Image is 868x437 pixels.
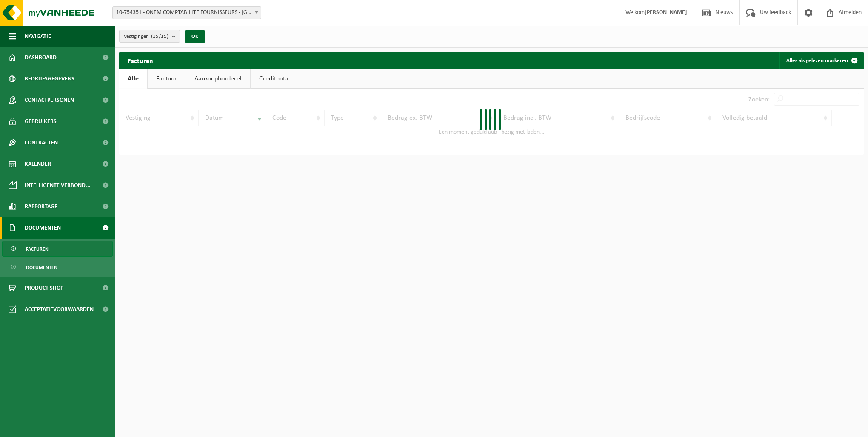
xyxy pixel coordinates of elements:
[185,30,205,43] button: OK
[25,68,74,89] span: Bedrijfsgegevens
[25,26,51,47] span: Navigatie
[25,132,58,153] span: Contracten
[25,111,57,132] span: Gebruikers
[151,34,168,39] count: (15/15)
[26,241,49,257] span: Facturen
[119,52,162,69] h2: Facturen
[779,52,863,69] button: Alles als gelezen markeren
[645,9,687,16] strong: [PERSON_NAME]
[25,277,63,299] span: Product Shop
[26,259,57,276] span: Documenten
[113,7,261,19] span: 10-754351 - ONEM COMPTABILITE FOURNISSEURS - BRUXELLES
[25,89,74,111] span: Contactpersonen
[112,6,261,19] span: 10-754351 - ONEM COMPTABILITE FOURNISSEURS - BRUXELLES
[25,47,57,68] span: Dashboard
[186,69,250,89] a: Aankoopborderel
[251,69,297,89] a: Creditnota
[148,69,186,89] a: Factuur
[25,196,57,217] span: Rapportage
[2,259,113,275] a: Documenten
[2,241,113,257] a: Facturen
[25,175,91,196] span: Intelligente verbond...
[25,217,61,239] span: Documenten
[25,299,94,320] span: Acceptatievoorwaarden
[119,30,180,43] button: Vestigingen(15/15)
[119,69,147,89] a: Alle
[124,30,168,43] span: Vestigingen
[25,153,51,175] span: Kalender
